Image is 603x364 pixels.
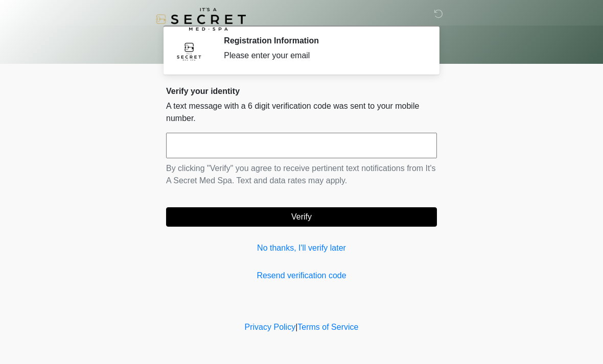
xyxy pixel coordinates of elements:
[166,162,437,187] p: By clicking "Verify" you agree to receive pertinent text notifications from It's A Secret Med Spa...
[297,323,358,331] a: Terms of Service
[224,50,422,62] div: Please enter your email
[224,36,422,45] h2: Registration Information
[174,36,204,66] img: Agent Avatar
[166,242,437,254] a: No thanks, I'll verify later
[166,270,437,282] a: Resend verification code
[295,323,297,331] a: |
[166,207,437,227] button: Verify
[245,323,296,331] a: Privacy Policy
[166,100,437,125] p: A text message with a 6 digit verification code was sent to your mobile number.
[166,86,437,96] h2: Verify your identity
[156,8,246,31] img: It's A Secret Med Spa Logo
